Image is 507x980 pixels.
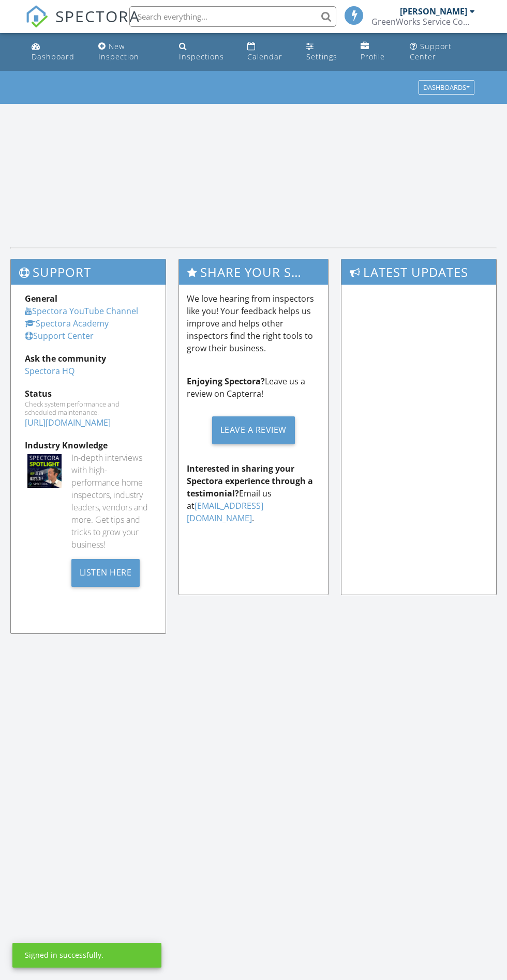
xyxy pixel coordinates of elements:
h3: Latest Updates [341,259,496,285]
a: New Inspection [94,37,167,67]
div: Ask the community [25,352,152,365]
a: Calendar [243,37,294,67]
div: In-depth interviews with high-performance home inspectors, industry leaders, vendors and more. Ge... [71,452,152,551]
a: SPECTORA [25,14,140,36]
div: Profile [361,52,385,61]
img: Spectoraspolightmain [27,454,62,488]
div: Dashboards [423,84,470,91]
a: Spectora HQ [25,365,74,377]
a: Support Center [25,330,94,341]
button: Dashboards [419,81,474,95]
div: Listen Here [71,559,140,587]
a: [URL][DOMAIN_NAME] [25,417,111,428]
div: GreenWorks Service Company [371,17,475,27]
img: The Best Home Inspection Software - Spectora [25,5,48,28]
strong: Interested in sharing your Spectora experience through a testimonial? [187,463,313,499]
div: Check system performance and scheduled maintenance. [25,400,152,416]
a: Settings [302,37,348,67]
a: Listen Here [71,566,140,578]
a: Leave a Review [187,408,320,452]
p: Email us at . [187,462,320,524]
a: Spectora Academy [25,318,109,329]
h3: Share Your Spectora Experience [179,259,327,285]
div: Settings [306,52,337,61]
a: Support Center [406,37,480,67]
div: Status [25,387,152,400]
a: [EMAIL_ADDRESS][DOMAIN_NAME] [187,500,263,524]
a: Dashboard [27,37,86,67]
div: Signed in successfully. [25,950,103,960]
div: Calendar [247,52,282,61]
div: Industry Knowledge [25,439,152,452]
a: Spectora YouTube Channel [25,305,138,317]
span: SPECTORA [55,5,140,27]
a: Profile [356,37,397,67]
strong: General [25,293,57,304]
div: Inspections [179,52,224,61]
p: We love hearing from inspectors like you! Your feedback helps us improve and helps other inspecto... [187,292,320,354]
div: [PERSON_NAME] [400,6,467,17]
input: Search everything... [129,6,336,27]
div: Leave a Review [212,416,295,444]
p: Leave us a review on Capterra! [187,375,320,400]
div: Support Center [410,41,452,61]
div: Dashboard [32,52,74,61]
a: Inspections [175,37,235,67]
div: New Inspection [98,41,139,61]
h3: Support [11,259,166,285]
strong: Enjoying Spectora? [187,376,265,387]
